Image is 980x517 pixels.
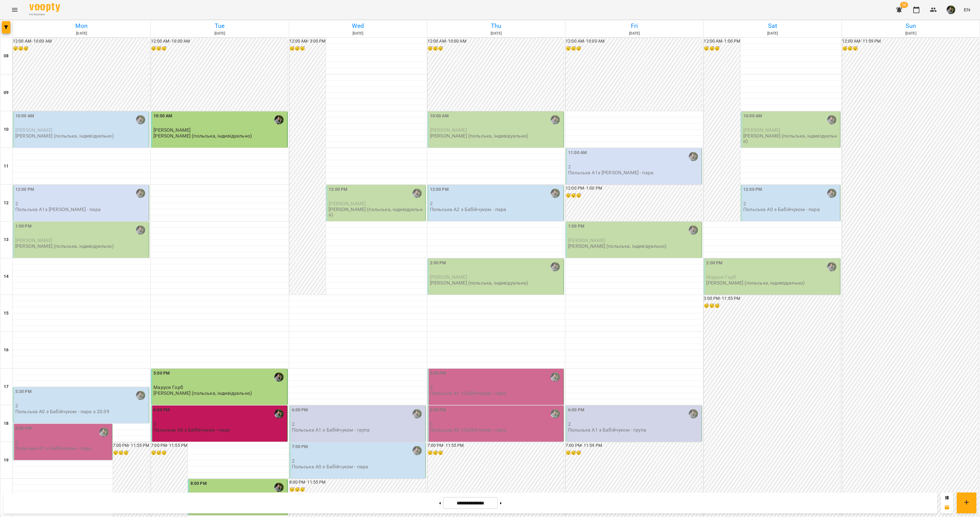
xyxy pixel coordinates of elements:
h6: 7:00 PM - 11:55 PM [113,442,149,449]
h6: Mon [13,21,149,31]
p: [PERSON_NAME] (польська, індивідуально) [568,243,666,249]
h6: 12:00 PM - 1:00 PM [566,185,702,192]
span: Маруся Горб [706,274,736,280]
span: [PERSON_NAME] [153,127,190,133]
button: EN [961,4,973,15]
p: 2 [430,421,562,427]
img: Бабійчук Володимир Дмитрович (п) [413,409,422,418]
div: Бабійчук Володимир Дмитрович (п) [136,115,145,124]
p: Польська А1з [PERSON_NAME] - пара [568,170,654,175]
p: 2 [430,385,562,390]
h6: 😴😴😴 [566,192,702,199]
span: [PERSON_NAME] [329,201,366,206]
label: 6:30 PM [15,425,32,432]
p: 2 [153,421,286,427]
label: 6:00 PM [153,407,170,413]
span: Маруся Горб [153,384,183,390]
label: 2:00 PM [430,260,446,266]
h6: 12 [4,200,9,206]
h6: 8:00 PM - 11:55 PM [289,479,426,486]
h6: 12:00 AM - 11:59 PM [842,38,978,45]
label: 7:00 PM [292,443,308,450]
label: 8:00 PM [190,480,207,487]
span: For Business [29,13,60,17]
img: Бабійчук Володимир Дмитрович (п) [827,189,836,198]
p: Польська А1 з Бабійчуком - група [568,427,646,432]
h6: 08 [4,53,9,59]
img: Бабійчук Володимир Дмитрович (п) [136,391,145,400]
label: 5:30 PM [15,388,32,395]
h6: 😴😴😴 [151,450,187,456]
img: Бабійчук Володимир Дмитрович (п) [413,189,422,198]
label: 6:00 PM [430,407,446,413]
img: Бабійчук Володимир Дмитрович (п) [689,409,698,418]
p: 2 [568,164,700,169]
label: 5:00 PM [430,370,446,377]
img: Бабійчук Володимир Дмитрович (п) [274,409,284,418]
img: Бабійчук Володимир Дмитрович (п) [551,262,560,271]
div: Бабійчук Володимир Дмитрович (п) [551,409,560,418]
p: Польська А1 з Бабійчуком - пара [430,391,507,396]
h6: 😴😴😴 [13,45,149,52]
span: [PERSON_NAME] [568,237,605,243]
h6: 3:00 PM - 11:55 PM [704,295,840,302]
p: 2 [292,421,424,427]
p: [PERSON_NAME] (польська, індивідуально) [430,280,528,285]
img: 70cfbdc3d9a863d38abe8aa8a76b24f3.JPG [947,6,955,14]
h6: Fri [566,21,702,31]
h6: 11 [4,163,9,170]
p: Польська А0 з Бабійчуком - пара з 20.09 [15,409,109,414]
img: Бабійчук Володимир Дмитрович (п) [551,115,560,124]
h6: 😴😴😴 [566,450,702,456]
h6: 15 [4,310,9,317]
img: Бабійчук Володимир Дмитрович (п) [827,115,836,124]
div: Бабійчук Володимир Дмитрович (п) [136,189,145,198]
h6: 14 [4,273,9,280]
h6: 7:00 PM - 11:55 PM [151,442,187,449]
h6: Thu [428,21,564,31]
img: Бабійчук Володимир Дмитрович (п) [827,262,836,271]
h6: [DATE] [843,31,979,36]
p: Польська А1 з Бабійчуком - пара [15,446,92,451]
h6: Sun [843,21,979,31]
p: [PERSON_NAME] (польська, індивідуально) [430,133,528,138]
h6: [DATE] [704,31,840,36]
p: [PERSON_NAME] (польська, індивідуально) [329,207,424,217]
h6: [DATE] [152,31,288,36]
label: 12:00 PM [329,186,347,193]
h6: 12:00 AM - 3:00 PM [289,38,326,45]
p: [PERSON_NAME] (польська, індивідуально) [706,280,805,285]
label: 11:00 AM [568,149,587,156]
label: 2:00 PM [706,260,722,266]
h6: 12:00 AM - 10:00 AM [151,38,287,45]
div: Бабійчук Володимир Дмитрович (п) [99,428,108,437]
h6: 😴😴😴 [704,303,840,309]
h6: 10 [4,126,9,133]
p: [PERSON_NAME] (польська, індивідуально) [15,133,114,138]
img: Бабійчук Володимир Дмитрович (п) [274,115,284,124]
h6: 12:00 AM - 10:00 AM [428,38,564,45]
p: Польська А1 з Бабійчуком - група [292,427,370,432]
h6: Sat [704,21,840,31]
div: Бабійчук Володимир Дмитрович (п) [413,446,422,455]
h6: 😴😴😴 [151,45,287,52]
h6: [DATE] [13,31,149,36]
img: Бабійчук Володимир Дмитрович (п) [551,189,560,198]
p: [PERSON_NAME] (польська, індивідуально) [153,391,252,396]
label: 1:00 PM [568,223,584,230]
img: Бабійчук Володимир Дмитрович (п) [689,152,698,161]
label: 6:00 PM [292,407,308,413]
p: Польська А0 з Бабійчуком - пара [430,427,507,432]
h6: 09 [4,89,9,96]
label: 1:00 PM [15,223,32,230]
